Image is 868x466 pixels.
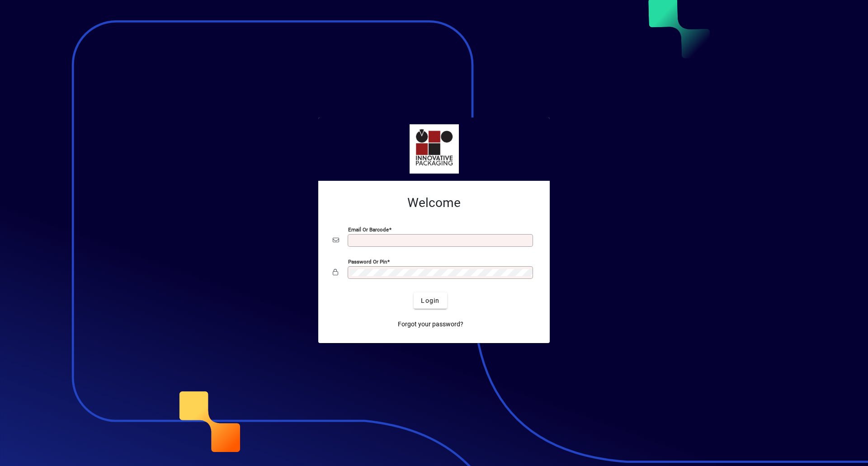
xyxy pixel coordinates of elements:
h2: Welcome [333,195,535,211]
span: Forgot your password? [398,320,463,329]
span: Login [421,296,439,306]
a: Forgot your password? [394,316,467,332]
mat-label: Password or Pin [348,259,387,265]
mat-label: Email or Barcode [348,226,389,233]
button: Login [414,292,447,309]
